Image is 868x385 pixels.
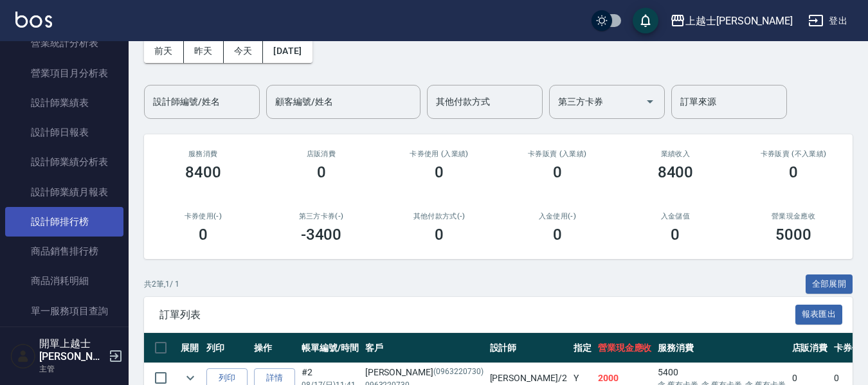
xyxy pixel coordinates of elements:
h3: 0 [553,226,562,244]
th: 客戶 [362,333,487,363]
h3: 0 [789,163,798,181]
h3: 0 [671,226,680,244]
a: 商品銷售排行榜 [5,237,123,266]
button: 昨天 [184,39,224,63]
h5: 開單上越士[PERSON_NAME] [39,337,105,363]
p: 共 2 筆, 1 / 1 [144,278,179,290]
th: 服務消費 [655,333,788,363]
h3: 0 [553,163,562,181]
div: [PERSON_NAME] [365,366,484,379]
h2: 卡券使用 (入業績) [395,150,483,158]
h3: 8400 [658,163,694,181]
button: save [633,8,658,33]
button: 上越士[PERSON_NAME] [665,8,798,34]
a: 營業項目月分析表 [5,58,123,88]
th: 展開 [177,333,203,363]
th: 營業現金應收 [595,333,655,363]
h3: 8400 [185,163,221,181]
h3: 0 [435,226,444,244]
a: 設計師業績分析表 [5,147,123,177]
div: 上越士[PERSON_NAME] [685,13,793,29]
span: 訂單列表 [159,309,795,321]
th: 列印 [203,333,251,363]
img: Logo [15,12,52,28]
button: 報表匯出 [795,305,843,325]
a: 設計師排行榜 [5,207,123,237]
a: 商品消耗明細 [5,266,123,296]
h2: 卡券使用(-) [159,212,247,220]
a: 單一服務項目查詢 [5,296,123,326]
h3: 服務消費 [159,150,247,158]
button: 前天 [144,39,184,63]
h2: 卡券販賣 (入業績) [514,150,601,158]
h3: -3400 [301,226,342,244]
a: 營業統計分析表 [5,28,123,58]
button: 登出 [803,9,853,33]
h2: 其他付款方式(-) [395,212,483,220]
h2: 第三方卡券(-) [278,212,365,220]
h2: 營業現金應收 [750,212,837,220]
h2: 入金使用(-) [514,212,601,220]
button: 全部展開 [806,274,853,294]
img: Person [10,343,36,369]
h3: 0 [199,226,208,244]
th: 設計師 [487,333,570,363]
a: 店販抽成明細 [5,326,123,355]
a: 設計師業績表 [5,88,123,118]
button: [DATE] [263,39,312,63]
p: (0963220730) [433,366,484,379]
th: 店販消費 [789,333,831,363]
h3: 0 [435,163,444,181]
h2: 入金儲值 [632,212,719,220]
a: 報表匯出 [795,308,843,320]
a: 設計師日報表 [5,118,123,147]
a: 設計師業績月報表 [5,177,123,207]
p: 主管 [39,363,105,375]
h2: 業績收入 [632,150,719,158]
h3: 5000 [775,226,811,244]
th: 操作 [251,333,298,363]
h3: 0 [317,163,326,181]
th: 帳單編號/時間 [298,333,362,363]
h2: 店販消費 [278,150,365,158]
th: 指定 [570,333,595,363]
button: Open [640,91,660,112]
h2: 卡券販賣 (不入業績) [750,150,837,158]
button: 今天 [224,39,264,63]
